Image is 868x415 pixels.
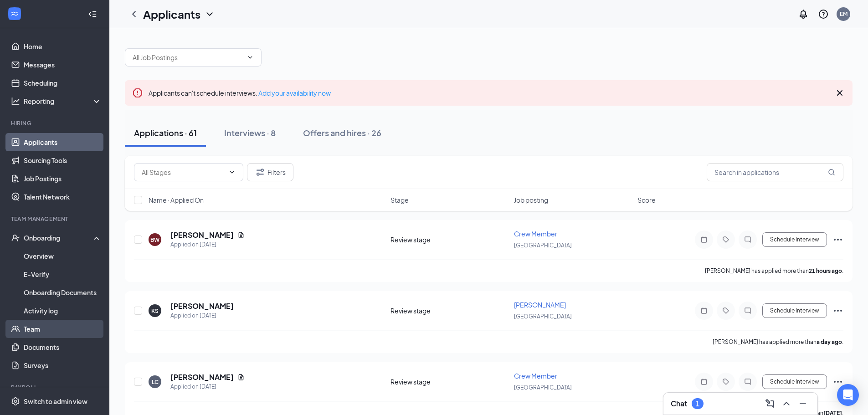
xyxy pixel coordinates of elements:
svg: Filter [255,167,266,178]
a: E-Verify [24,265,102,283]
div: Applied on [DATE] [170,240,245,249]
p: [PERSON_NAME] has applied more than . [713,338,843,346]
span: [PERSON_NAME] [514,301,566,309]
a: Job Postings [24,169,102,188]
div: Onboarding [24,233,94,242]
span: Crew Member [514,230,557,238]
a: Applicants [24,133,102,151]
input: All Stages [142,167,225,177]
svg: Collapse [88,10,97,19]
svg: ChevronDown [247,54,254,61]
div: EM [840,10,847,18]
svg: Tag [720,236,731,243]
div: Applied on [DATE] [170,311,234,320]
h1: Applicants [143,6,200,22]
button: Schedule Interview [762,374,827,389]
div: Interviews · 8 [224,127,276,138]
svg: Note [699,236,709,243]
span: [GEOGRAPHIC_DATA] [514,242,572,249]
svg: Note [699,378,709,385]
a: Surveys [24,356,102,374]
svg: Settings [11,397,20,406]
svg: WorkstreamLogo [10,9,19,18]
svg: Cross [834,87,845,98]
button: Minimize [796,396,810,411]
a: Messages [24,56,102,74]
svg: Error [132,87,143,98]
div: Reporting [24,97,102,106]
a: Sourcing Tools [24,151,102,169]
div: Open Intercom Messenger [837,384,859,406]
svg: Ellipses [832,376,843,387]
a: Team [24,320,102,338]
svg: ChevronDown [204,9,215,20]
svg: MagnifyingGlass [828,169,835,176]
div: 1 [696,400,699,408]
div: LC [152,378,159,386]
span: Name · Applied On [149,195,204,205]
div: Team Management [11,215,100,223]
button: ChevronUp [779,396,794,411]
span: Job posting [514,195,548,205]
svg: ChevronUp [781,398,792,409]
svg: Ellipses [832,234,843,245]
svg: ChevronDown [228,169,236,176]
a: Home [24,37,102,56]
svg: ChevronLeft [128,9,139,20]
div: Applied on [DATE] [170,382,245,391]
h5: [PERSON_NAME] [170,301,234,311]
svg: Tag [720,378,731,385]
h5: [PERSON_NAME] [170,230,234,240]
button: Schedule Interview [762,232,827,247]
div: Applications · 61 [134,127,197,138]
div: Hiring [11,119,100,127]
svg: Ellipses [832,305,843,316]
div: KS [151,307,159,315]
button: ComposeMessage [763,396,777,411]
svg: Document [237,374,245,381]
svg: Analysis [11,97,20,106]
svg: ChatInactive [742,307,753,314]
span: Stage [390,195,409,205]
a: Talent Network [24,188,102,206]
span: Crew Member [514,372,557,380]
svg: ChatInactive [742,236,753,243]
svg: Note [699,307,709,314]
svg: Minimize [797,398,808,409]
svg: Notifications [798,9,809,20]
span: Applicants can't schedule interviews. [149,89,331,97]
span: Score [637,195,656,205]
a: Add your availability now [258,89,331,97]
button: Schedule Interview [762,303,827,318]
svg: QuestionInfo [818,9,829,20]
a: Overview [24,247,102,265]
div: Review stage [390,235,508,244]
b: a day ago [817,338,842,345]
div: BW [150,236,159,244]
svg: ChatInactive [742,378,753,385]
button: Filter Filters [247,163,293,181]
b: 21 hours ago [809,267,842,274]
div: Review stage [390,377,508,386]
svg: Tag [720,307,731,314]
a: Documents [24,338,102,356]
h5: [PERSON_NAME] [170,372,234,382]
input: Search in applications [707,163,843,181]
svg: Document [237,231,245,239]
svg: ComposeMessage [765,398,776,409]
a: Onboarding Documents [24,283,102,302]
div: Offers and hires · 26 [303,127,381,138]
span: [GEOGRAPHIC_DATA] [514,384,572,391]
a: Scheduling [24,74,102,92]
input: All Job Postings [133,52,243,62]
span: [GEOGRAPHIC_DATA] [514,313,572,320]
div: Switch to admin view [24,397,87,406]
h3: Chat [671,399,687,409]
div: Payroll [11,384,100,391]
div: Review stage [390,306,508,315]
svg: UserCheck [11,233,20,242]
a: Activity log [24,302,102,320]
p: [PERSON_NAME] has applied more than . [705,267,843,275]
